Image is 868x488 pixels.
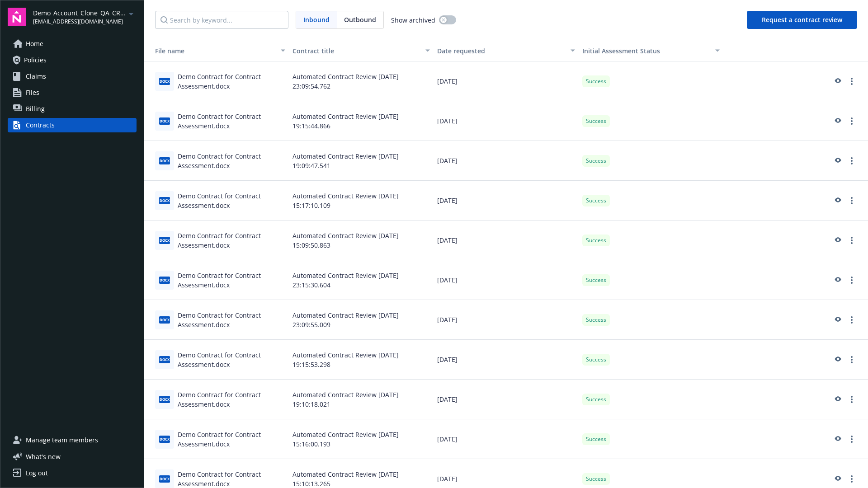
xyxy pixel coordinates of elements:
[586,316,606,324] span: Success
[178,310,285,329] div: Demo Contract for Contract Assessment.docx
[155,11,288,29] input: Search by keyword...
[148,46,275,56] div: File name
[586,356,606,364] span: Success
[846,314,857,325] a: more
[8,53,137,67] a: Policies
[178,430,285,449] div: Demo Contract for Contract Assessment.docx
[832,275,843,286] a: preview
[159,475,170,482] span: docx
[8,118,137,132] a: Contracts
[434,221,578,260] div: [DATE]
[289,40,434,61] button: Contract title
[24,53,47,67] span: Policies
[289,340,434,380] div: Automated Contract Review [DATE] 19:15:53.298
[586,157,606,165] span: Success
[289,260,434,300] div: Automated Contract Review [DATE] 23:15:30.604
[846,474,857,484] a: more
[33,8,126,18] span: Demo_Account_Clone_QA_CR_Tests_Demo
[26,69,46,84] span: Claims
[586,395,606,404] span: Success
[434,260,578,300] div: [DATE]
[832,155,843,166] a: preview
[832,394,843,405] a: preview
[178,191,285,210] div: Demo Contract for Contract Assessment.docx
[296,11,337,28] span: Inbound
[846,434,857,445] a: more
[434,61,578,101] div: [DATE]
[178,271,285,290] div: Demo Contract for Contract Assessment.docx
[289,181,434,221] div: Automated Contract Review [DATE] 15:17:10.109
[434,141,578,181] div: [DATE]
[8,102,137,116] a: Billing
[26,433,98,447] span: Manage team members
[846,155,857,166] a: more
[148,46,275,56] div: Toggle SortBy
[289,101,434,141] div: Automated Contract Review [DATE] 19:15:44.866
[434,419,578,459] div: [DATE]
[846,354,857,365] a: more
[33,8,137,26] button: Demo_Account_Clone_QA_CR_Tests_Demo[EMAIL_ADDRESS][DOMAIN_NAME]arrowDropDown
[846,195,857,206] a: more
[832,354,843,365] a: preview
[126,8,137,19] a: arrowDropDown
[337,11,383,28] span: Outbound
[747,11,857,29] button: Request a contract review
[846,76,857,87] a: more
[586,117,606,125] span: Success
[586,435,606,443] span: Success
[159,316,170,323] span: docx
[159,157,170,164] span: docx
[8,85,137,100] a: Files
[303,15,330,24] span: Inbound
[26,37,43,51] span: Home
[586,276,606,284] span: Success
[846,394,857,405] a: more
[289,380,434,419] div: Automated Contract Review [DATE] 19:10:18.021
[846,116,857,127] a: more
[832,116,843,127] a: preview
[26,118,55,132] div: Contracts
[178,112,285,131] div: Demo Contract for Contract Assessment.docx
[832,235,843,246] a: preview
[434,300,578,340] div: [DATE]
[8,37,137,51] a: Home
[178,231,285,250] div: Demo Contract for Contract Assessment.docx
[582,47,660,55] span: Initial Assessment Status
[178,350,285,369] div: Demo Contract for Contract Assessment.docx
[26,85,39,100] span: Files
[434,380,578,419] div: [DATE]
[8,8,26,26] img: navigator-logo.svg
[832,76,843,87] a: preview
[832,314,843,325] a: preview
[832,434,843,445] a: preview
[434,181,578,221] div: [DATE]
[289,419,434,459] div: Automated Contract Review [DATE] 15:16:00.193
[159,396,170,403] span: docx
[159,356,170,363] span: docx
[344,15,376,24] span: Outbound
[586,475,606,483] span: Success
[586,236,606,244] span: Success
[33,18,126,26] span: [EMAIL_ADDRESS][DOMAIN_NAME]
[8,433,137,447] a: Manage team members
[159,436,170,442] span: docx
[289,61,434,101] div: Automated Contract Review [DATE] 23:09:54.762
[26,466,48,480] div: Log out
[437,46,565,56] div: Date requested
[159,117,170,124] span: docx
[8,452,75,461] button: What's new
[159,237,170,244] span: docx
[289,300,434,340] div: Automated Contract Review [DATE] 23:09:55.009
[292,46,420,56] div: Contract title
[434,101,578,141] div: [DATE]
[586,197,606,205] span: Success
[846,235,857,246] a: more
[391,15,435,25] span: Show archived
[434,340,578,380] div: [DATE]
[26,102,45,116] span: Billing
[8,69,137,84] a: Claims
[586,77,606,85] span: Success
[434,40,578,61] button: Date requested
[289,221,434,260] div: Automated Contract Review [DATE] 15:09:50.863
[582,46,710,56] div: Toggle SortBy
